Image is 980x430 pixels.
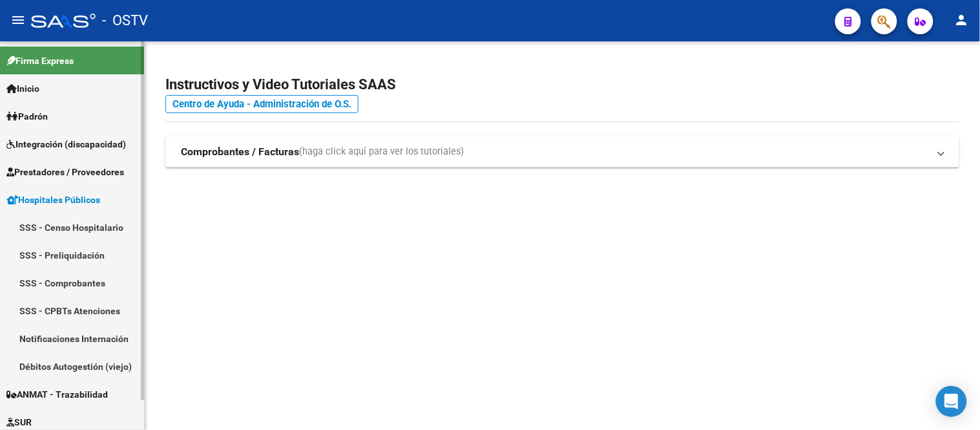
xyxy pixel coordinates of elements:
span: (haga click aquí para ver los tutoriales) [299,145,464,159]
a: Centro de Ayuda - Administración de O.S. [165,95,359,113]
mat-icon: person [954,12,970,28]
strong: Comprobantes / Facturas [181,145,299,159]
span: Padrón [6,109,48,124]
mat-expansion-panel-header: Comprobantes / Facturas(haga click aquí para ver los tutoriales) [165,136,959,167]
span: Hospitales Públicos [6,193,100,207]
span: Inicio [6,81,39,96]
mat-icon: menu [10,12,26,28]
span: Integración (discapacidad) [6,137,126,151]
span: ANMAT - Trazabilidad [6,387,108,402]
span: SUR [6,415,32,429]
span: Prestadores / Proveedores [6,165,124,179]
h2: Instructivos y Video Tutoriales SAAS [165,72,959,97]
div: Open Intercom Messenger [936,386,967,417]
span: - OSTV [102,6,148,35]
span: Firma Express [6,54,74,68]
